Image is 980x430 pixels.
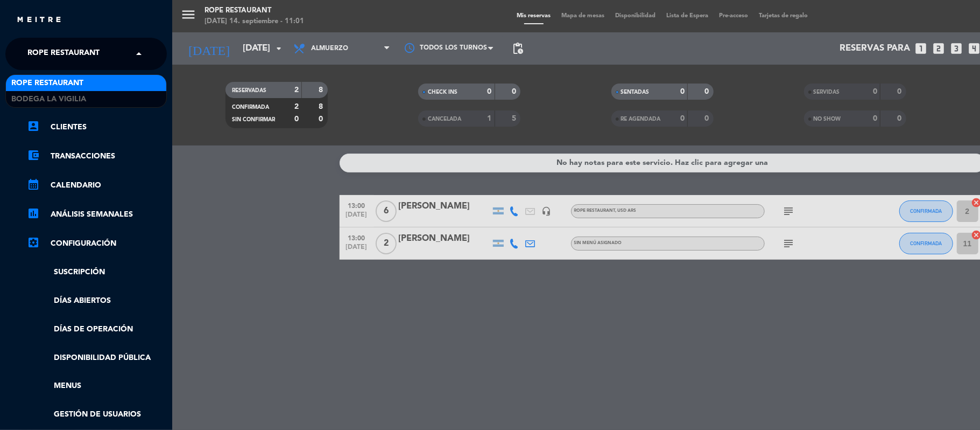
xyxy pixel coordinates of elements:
i: account_box [27,120,40,133]
a: account_balance_walletTransacciones [27,150,167,163]
a: Configuración [27,237,167,250]
span: Bodega La Vigilia [11,93,86,106]
a: Disponibilidad pública [27,352,167,364]
i: settings_applications [27,236,40,249]
a: calendar_monthCalendario [27,179,167,192]
a: assessmentANÁLISIS SEMANALES [27,208,167,221]
a: Días de Operación [27,323,167,336]
a: Suscripción [27,266,167,279]
a: Días abiertos [27,295,167,307]
span: Rope restaurant [11,77,83,89]
img: MEITRE [16,16,62,24]
a: Gestión de usuarios [27,408,167,421]
span: Rope restaurant [27,43,100,65]
a: Menus [27,380,167,392]
a: account_boxClientes [27,121,167,134]
i: account_balance_wallet [27,149,40,162]
i: calendar_month [27,178,40,191]
i: assessment [27,207,40,220]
